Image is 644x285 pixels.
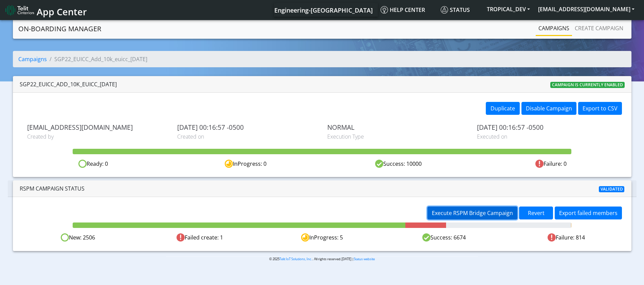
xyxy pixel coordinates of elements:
img: fail.svg [535,160,544,168]
a: Status [438,3,483,17]
a: Telit IoT Solutions, Inc. [279,257,312,261]
span: Created on [177,132,317,141]
div: Success: 10000 [322,160,475,168]
a: Campaigns [18,55,47,63]
button: [EMAIL_ADDRESS][DOMAIN_NAME] [534,3,639,15]
img: Failed [177,233,185,242]
div: Failed create: 1 [139,233,261,242]
span: Execution Type [327,132,467,141]
span: [EMAIL_ADDRESS][DOMAIN_NAME] [27,123,167,131]
div: InProgress: 0 [169,160,322,168]
span: NORMAL [327,123,467,131]
img: In progress [301,233,309,242]
img: success.svg [375,160,383,168]
img: Ready [61,233,69,242]
span: Execute RSPM Bridge Campaign [432,209,513,217]
button: Disable Campaign [521,102,576,115]
button: TROPICAL_DEV [483,3,534,15]
a: Campaigns [536,21,572,35]
a: Help center [378,3,438,17]
span: RSPM Campaign Status [20,185,85,192]
li: SGP22_EUICC_Add_10k_euicc_[DATE] [47,55,147,63]
div: New: 2506 [17,233,139,242]
button: Duplicate [486,102,520,115]
div: Failure: 0 [475,160,627,168]
span: [DATE] 00:16:57 -0500 [477,123,617,131]
img: knowledge.svg [381,6,388,14]
div: Failure: 814 [505,233,627,242]
img: in-progress.svg [225,160,233,168]
a: Status website [354,257,375,261]
button: Export to CSV [578,102,622,115]
img: Failed [548,233,556,242]
div: Success: 6674 [383,233,505,242]
img: Success [422,233,430,242]
nav: breadcrumb [13,51,631,73]
button: Export failed members [555,207,622,219]
div: InProgress: 5 [261,233,383,242]
a: Your current platform instance [274,3,372,17]
div: Ready: 0 [17,160,169,168]
img: ready.svg [78,160,87,168]
div: SGP22_EUICC_Add_10k_euicc_[DATE] [20,80,117,88]
span: Validated [599,186,625,192]
span: App Center [37,5,87,18]
span: Executed on [477,132,617,141]
a: App Center [5,3,86,17]
img: status.svg [441,6,448,14]
button: Execute RSPM Bridge Campaign [427,207,517,219]
a: On-Boarding Manager [18,22,101,36]
span: Engineering-[GEOGRAPHIC_DATA] [274,6,373,14]
span: Campaign is currently enabled [550,82,625,88]
p: © 2025 . All rights reserved.[DATE] | [166,256,478,262]
span: Revert [528,209,545,217]
span: Help center [381,6,425,14]
a: Create campaign [572,21,626,35]
button: Revert [519,207,553,219]
span: Created by [27,132,167,141]
span: [DATE] 00:16:57 -0500 [177,123,317,131]
img: logo-telit-cinterion-gw-new.png [5,5,34,16]
span: Status [441,6,470,14]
